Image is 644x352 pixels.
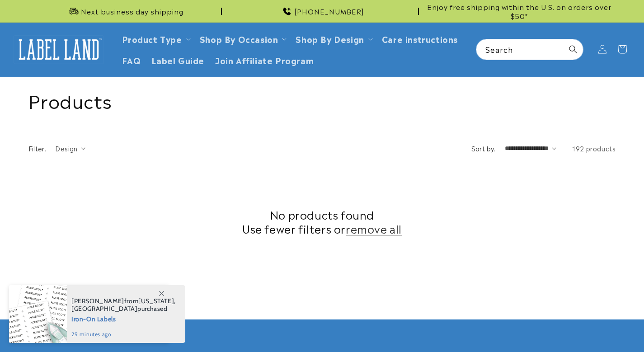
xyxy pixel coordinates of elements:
[572,144,616,153] span: 192 products
[122,55,141,65] span: FAQ
[71,297,176,313] span: from , purchased
[210,49,319,70] a: Join Affiliate Program
[117,49,146,70] a: FAQ
[471,144,496,153] label: Sort by:
[290,28,376,49] summary: Shop By Design
[563,39,583,59] button: Search
[194,28,291,49] summary: Shop By Occasion
[382,33,458,44] span: Care instructions
[151,55,204,65] span: Label Guide
[14,35,104,63] img: Label Land
[122,33,182,45] a: Product Type
[71,297,124,305] span: [PERSON_NAME]
[423,2,616,20] span: Enjoy free shipping within the U.S. on orders over $50*
[215,55,314,65] span: Join Affiliate Program
[200,33,278,44] span: Shop By Occasion
[28,144,47,153] h2: Filter:
[71,305,137,313] span: [GEOGRAPHIC_DATA]
[117,28,194,49] summary: Product Type
[346,221,402,235] a: remove all
[55,144,85,153] summary: Design (0 selected)
[294,7,364,16] span: [PHONE_NUMBER]
[376,28,463,49] a: Care instructions
[10,32,108,67] a: Label Land
[28,207,616,235] h2: No products found Use fewer filters or
[81,7,183,16] span: Next business day shipping
[55,144,77,153] span: Design
[138,297,174,305] span: [US_STATE]
[296,33,364,45] a: Shop By Design
[28,88,616,112] h1: Products
[146,49,210,70] a: Label Guide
